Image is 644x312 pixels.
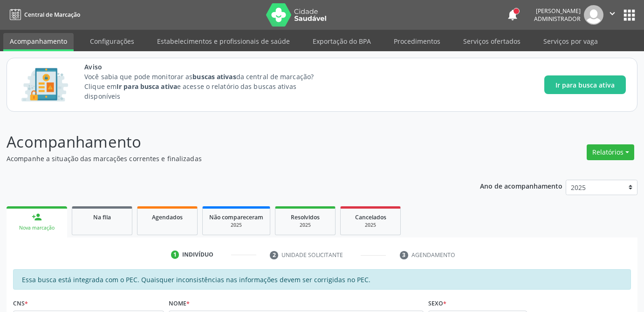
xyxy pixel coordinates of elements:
span: Na fila [93,213,111,221]
div: Nova marcação [13,224,61,231]
label: Sexo [428,296,446,311]
span: Aviso [84,62,331,72]
p: Você sabia que pode monitorar as da central de marcação? Clique em e acesse o relatório das busca... [84,72,331,101]
a: Procedimentos [387,33,447,49]
span: Ir para busca ativa [555,80,615,90]
a: Exportação do BPA [306,33,377,49]
div: 2025 [347,222,394,229]
a: Serviços por vaga [537,33,604,49]
div: 2025 [209,222,263,229]
span: Resolvidos [291,213,320,221]
button: Ir para busca ativa [544,75,626,94]
button:  [603,5,621,25]
button: notifications [506,8,519,21]
span: Central de Marcação [24,11,80,19]
a: Serviços ofertados [457,33,527,49]
img: Imagem de CalloutCard [18,64,71,106]
a: Configurações [83,33,141,49]
label: Nome [169,296,190,311]
span: Agendados [152,213,183,221]
a: Central de Marcação [7,7,80,22]
p: Acompanhamento [7,130,448,154]
span: Não compareceram [209,213,263,221]
span: Cancelados [355,213,386,221]
button: apps [621,7,637,23]
p: Acompanhe a situação das marcações correntes e finalizadas [7,154,448,163]
div: Essa busca está integrada com o PEC. Quaisquer inconsistências nas informações devem ser corrigid... [13,269,631,290]
div: 2025 [282,222,329,229]
img: img [584,5,603,25]
div: 1 [171,251,179,259]
a: Estabelecimentos e profissionais de saúde [151,33,296,49]
div: Indivíduo [182,251,213,259]
i:  [607,8,617,19]
p: Ano de acompanhamento [480,180,562,191]
span: Administrador [534,15,581,23]
button: Relatórios [587,144,634,160]
strong: Ir para busca ativa [116,82,177,91]
div: [PERSON_NAME] [534,7,581,15]
a: Acompanhamento [3,33,74,51]
div: person_add [32,212,42,222]
strong: buscas ativas [192,72,236,81]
